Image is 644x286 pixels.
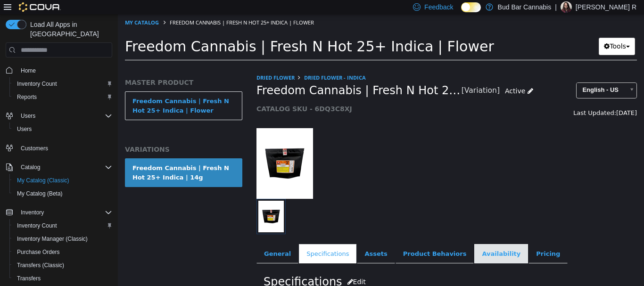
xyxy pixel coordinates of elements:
[26,20,112,39] span: Load All Apps in [GEOGRAPHIC_DATA]
[7,64,124,73] h5: MASTER PRODUCT
[2,141,116,155] button: Customers
[13,233,91,245] a: Inventory Manager (Classic)
[13,260,112,271] span: Transfers (Classic)
[21,145,48,152] span: Customers
[13,78,112,90] span: Inventory Count
[9,219,116,232] button: Inventory Count
[7,77,124,106] a: Freedom Cannabis | Fresh N Hot 25+ Indica | Flower
[7,131,124,139] h5: VARIATIONS
[9,90,116,104] button: Reports
[411,230,450,250] a: Pricing
[21,112,35,120] span: Users
[9,77,116,90] button: Inventory Count
[7,5,41,12] a: My Catalog
[239,230,277,250] a: Assets
[13,175,112,186] span: My Catalog (Classic)
[13,273,44,284] a: Transfers
[17,110,39,122] button: Users
[17,110,112,122] span: Users
[498,95,519,102] span: [DATE]
[52,5,196,12] span: Freedom Cannabis | Fresh N Hot 25+ Indica | Flower
[181,230,239,250] a: Specifications
[13,260,68,271] a: Transfers (Classic)
[278,230,356,250] a: Product Behaviors
[139,230,181,250] a: General
[17,162,44,173] button: Catalog
[17,125,32,133] span: Users
[13,123,112,135] span: Users
[498,1,552,13] p: Bud Bar Cannabis
[139,60,177,67] a: Dried Flower
[13,220,61,231] a: Inventory Count
[13,246,64,258] a: Purchase Orders
[9,187,116,200] button: My Catalog (Beta)
[455,95,498,102] span: Last Updated:
[21,209,44,216] span: Inventory
[17,65,40,76] a: Home
[17,162,112,173] span: Catalog
[9,232,116,245] button: Inventory Manager (Classic)
[139,114,195,185] img: 150
[21,163,40,171] span: Catalog
[17,142,112,154] span: Customers
[387,73,407,81] span: Active
[481,24,517,41] button: Tools
[13,91,112,103] span: Reports
[17,80,57,88] span: Inventory Count
[9,259,116,272] button: Transfers (Classic)
[146,259,512,277] h2: Specifications
[2,161,116,174] button: Catalog
[576,1,636,13] p: [PERSON_NAME] R
[19,2,61,12] img: Cova
[561,1,572,13] div: Kellie R
[459,69,506,83] span: English - US
[139,69,344,84] span: Freedom Cannabis | Fresh N Hot 25+ Indica | 14g
[17,93,37,101] span: Reports
[9,245,116,259] button: Purchase Orders
[17,235,88,243] span: Inventory Manager (Classic)
[139,90,421,99] h5: CATALOG SKU - 6DQ3C8XJ
[17,190,63,197] span: My Catalog (Beta)
[461,2,481,12] input: Dark Mode
[17,275,41,282] span: Transfers
[13,175,73,186] a: My Catalog (Classic)
[9,123,116,136] button: Users
[17,177,69,184] span: My Catalog (Classic)
[186,60,248,67] a: Dried Flower - Indica
[13,123,35,135] a: Users
[13,233,112,245] span: Inventory Manager (Classic)
[13,188,112,199] span: My Catalog (Beta)
[9,272,116,285] button: Transfers
[17,143,52,154] a: Customers
[17,248,60,256] span: Purchase Orders
[17,64,112,76] span: Home
[424,2,453,12] span: Feedback
[7,24,376,41] span: Freedom Cannabis | Fresh N Hot 25+ Indica | Flower
[2,109,116,123] button: Users
[13,91,41,103] a: Reports
[13,188,66,199] a: My Catalog (Beta)
[17,222,57,229] span: Inventory Count
[13,246,112,258] span: Purchase Orders
[461,12,462,13] span: Dark Mode
[13,273,112,284] span: Transfers
[17,261,64,269] span: Transfers (Classic)
[21,67,36,74] span: Home
[2,63,116,77] button: Home
[17,207,112,218] span: Inventory
[224,259,253,277] button: Edit
[13,220,112,231] span: Inventory Count
[2,206,116,219] button: Inventory
[344,73,382,81] small: [Variation]
[356,230,410,250] a: Availability
[9,174,116,187] button: My Catalog (Classic)
[17,207,48,218] button: Inventory
[13,78,61,90] a: Inventory Count
[458,68,519,84] a: English - US
[555,1,557,13] p: |
[15,149,117,168] div: Freedom Cannabis | Fresh N Hot 25+ Indica | 14g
